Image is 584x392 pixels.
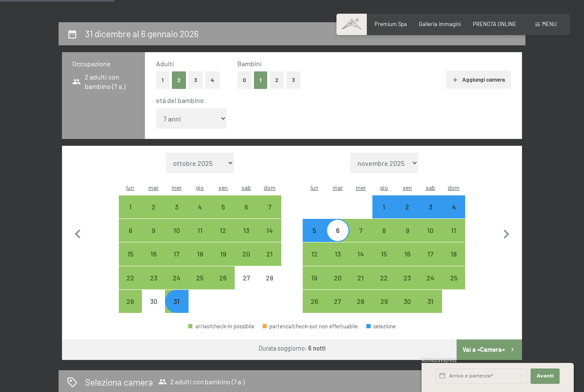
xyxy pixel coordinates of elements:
[373,251,395,272] div: 15
[172,71,186,89] button: 2
[442,266,465,289] div: Sun Jan 25 2026
[373,227,395,248] div: 8
[537,373,554,380] span: Avanti
[189,219,212,242] div: arrivo/check-in possibile
[120,298,141,319] div: 29
[258,266,281,289] div: Sun Dec 28 2025
[420,251,441,272] div: 17
[372,290,395,313] div: arrivo/check-in possibile
[142,219,165,242] div: arrivo/check-in possibile
[366,324,396,329] div: selezione
[143,251,164,272] div: 16
[372,219,395,242] div: arrivo/check-in possibile
[189,195,212,218] div: arrivo/check-in possibile
[420,274,441,296] div: 24
[212,195,235,218] div: arrivo/check-in possibile
[166,274,187,296] div: 24
[156,96,504,105] div: età del bambino
[235,266,258,289] div: Sat Dec 27 2025
[120,251,141,272] div: 15
[310,184,319,191] abbr: lunedì
[254,71,267,89] button: 1
[442,242,465,265] div: arrivo/check-in possibile
[326,219,349,242] div: Tue Jan 06 2026
[327,274,348,296] div: 20
[349,219,372,242] div: Wed Jan 07 2026
[375,21,407,27] a: Premium Spa
[442,195,465,218] div: Sun Jan 04 2026
[304,251,325,272] div: 12
[235,219,258,242] div: arrivo/check-in possibile
[189,219,212,242] div: Thu Dec 11 2025
[142,242,165,265] div: Tue Dec 16 2025
[419,219,442,242] div: Sat Jan 10 2026
[395,290,419,313] div: arrivo/check-in possibile
[165,290,188,313] div: arrivo/check-in possibile
[442,219,465,242] div: arrivo/check-in possibile
[446,71,510,89] button: Aggiungi camera
[326,266,349,289] div: arrivo/check-in possibile
[420,227,441,248] div: 10
[419,266,442,289] div: Sat Jan 24 2026
[171,184,182,191] abbr: mercoledì
[119,219,142,242] div: Mon Dec 08 2025
[420,298,441,319] div: 31
[242,184,251,191] abbr: sabato
[264,184,276,191] abbr: domenica
[419,195,442,218] div: arrivo/check-in possibile
[443,203,464,225] div: 4
[326,290,349,313] div: Tue Jan 27 2026
[372,242,395,265] div: Thu Jan 15 2026
[419,242,442,265] div: arrivo/check-in possibile
[327,227,348,248] div: 6
[72,59,135,68] h3: Occupazione
[286,71,301,89] button: 3
[258,195,281,218] div: Sun Dec 07 2025
[372,195,395,218] div: Thu Jan 01 2026
[395,219,419,242] div: Fri Jan 09 2026
[156,59,174,68] span: Adulti
[235,195,258,218] div: Sat Dec 06 2025
[426,184,435,191] abbr: sabato
[443,251,464,272] div: 18
[259,251,280,272] div: 21
[236,251,257,272] div: 20
[148,184,159,191] abbr: martedì
[165,219,188,242] div: Wed Dec 10 2025
[189,242,212,265] div: Thu Dec 18 2025
[531,368,560,384] button: Avanti
[420,203,441,225] div: 3
[212,195,235,218] div: Fri Dec 05 2025
[380,184,388,191] abbr: giovedì
[158,377,245,386] span: 2 adulti con bambino (7 a.)
[372,290,395,313] div: Thu Jan 29 2026
[349,290,372,313] div: Wed Jan 28 2026
[235,195,258,218] div: arrivo/check-in possibile
[119,195,142,218] div: Mon Dec 01 2025
[166,251,187,272] div: 17
[419,21,461,27] a: Galleria immagini
[119,242,142,265] div: Mon Dec 15 2025
[142,195,165,218] div: Tue Dec 02 2025
[349,242,372,265] div: arrivo/check-in possibile
[212,266,235,289] div: arrivo/check-in possibile
[396,203,418,225] div: 2
[303,290,326,313] div: arrivo/check-in possibile
[69,153,87,313] button: Mese precedente
[212,219,235,242] div: arrivo/check-in possibile
[165,242,188,265] div: arrivo/check-in possibile
[373,274,395,296] div: 22
[419,290,442,313] div: Sat Jan 31 2026
[120,274,141,296] div: 22
[212,203,234,225] div: 5
[165,219,188,242] div: arrivo/check-in possibile
[403,184,412,191] abbr: venerdì
[396,298,418,319] div: 30
[473,21,516,27] span: PRENOTA ONLINE
[189,266,212,289] div: Thu Dec 25 2025
[235,266,258,289] div: arrivo/check-in non effettuabile
[326,242,349,265] div: arrivo/check-in possibile
[326,219,349,242] div: arrivo/check-in possibile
